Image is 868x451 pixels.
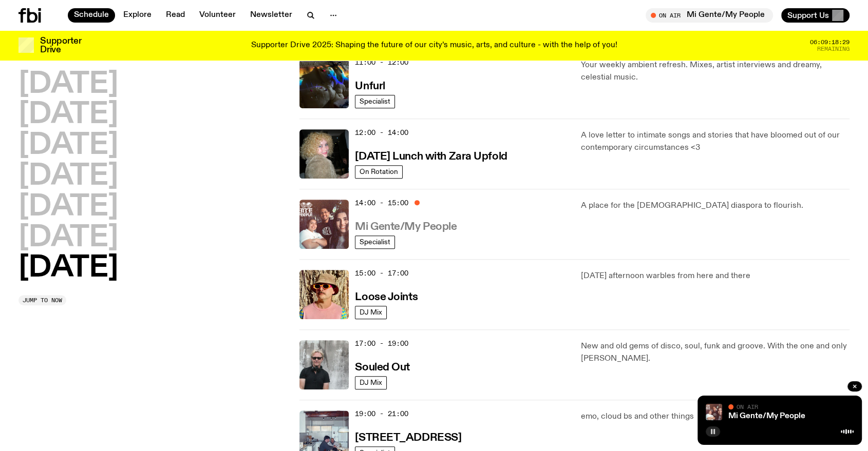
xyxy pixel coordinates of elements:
button: [DATE] [18,70,118,99]
img: Tyson stands in front of a paperbark tree wearing orange sunglasses, a suede bucket hat and a pin... [299,270,349,319]
button: On AirMi Gente/My People [646,8,773,23]
img: Stephen looks directly at the camera, wearing a black tee, black sunglasses and headphones around... [299,340,349,389]
p: Your weekly ambient refresh. Mixes, artist interviews and dreamy, celestial music. [581,59,850,84]
a: Newsletter [244,8,298,23]
a: [DATE] Lunch with Zara Upfold [355,149,507,162]
a: On Rotation [355,165,403,179]
h3: Loose Joints [355,292,418,303]
a: Read [160,8,191,23]
a: DJ Mix [355,306,387,319]
a: Specialist [355,236,395,249]
p: New and old gems of disco, soul, funk and groove. With the one and only [PERSON_NAME]. [581,340,850,365]
a: Volunteer [193,8,242,23]
span: 15:00 - 17:00 [355,268,408,278]
a: DJ Mix [355,376,387,389]
span: DJ Mix [360,379,382,386]
h3: Unfurl [355,81,385,92]
h3: [STREET_ADDRESS] [355,433,461,443]
button: [DATE] [18,101,118,129]
img: A digital camera photo of Zara looking to her right at the camera, smiling. She is wearing a ligh... [299,129,349,179]
span: On Air [737,403,758,410]
span: 12:00 - 14:00 [355,128,408,138]
p: A place for the [DEMOGRAPHIC_DATA] diaspora to flourish. [581,200,850,212]
p: A love letter to intimate songs and stories that have bloomed out of our contemporary circumstanc... [581,129,850,154]
span: DJ Mix [360,308,382,316]
span: On Rotation [360,168,398,175]
h3: Mi Gente/My People [355,222,457,232]
h3: [DATE] Lunch with Zara Upfold [355,151,507,162]
span: Specialist [360,238,390,246]
p: Supporter Drive 2025: Shaping the future of our city’s music, arts, and culture - with the help o... [251,41,617,50]
span: Jump to now [23,298,62,303]
p: emo, cloud bs and other things [581,410,850,423]
a: Unfurl [355,79,385,92]
a: Specialist [355,95,395,108]
p: [DATE] afternoon warbles from here and there [581,270,850,282]
button: [DATE] [18,254,118,283]
button: [DATE] [18,193,118,222]
span: 06:09:18:29 [810,40,850,45]
span: Support Us [787,11,829,20]
a: [STREET_ADDRESS] [355,430,461,443]
a: Loose Joints [355,290,418,303]
span: 17:00 - 19:00 [355,339,408,348]
a: Mi Gente/My People [728,412,805,420]
button: [DATE] [18,224,118,252]
img: A piece of fabric is pierced by sewing pins with different coloured heads, a rainbow light is cas... [299,59,349,108]
button: [DATE] [18,131,118,160]
button: [DATE] [18,162,118,191]
span: Remaining [817,46,850,52]
span: 14:00 - 15:00 [355,198,408,208]
button: Jump to now [18,295,66,305]
a: Explore [117,8,158,23]
a: Mi Gente/My People [355,220,457,232]
h3: Souled Out [355,362,410,373]
h3: Supporter Drive [40,37,81,54]
span: 11:00 - 12:00 [355,57,408,67]
span: Specialist [360,97,390,105]
a: Schedule [68,8,115,23]
span: 19:00 - 21:00 [355,409,408,419]
button: Support Us [781,8,850,23]
a: Souled Out [355,360,410,373]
